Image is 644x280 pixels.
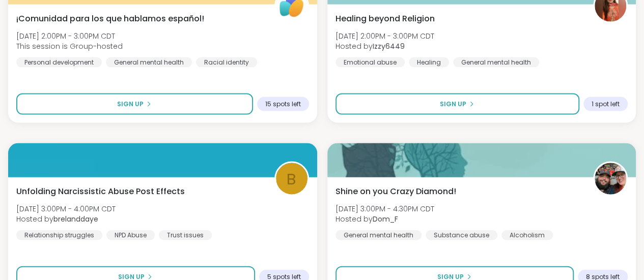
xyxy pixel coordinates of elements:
[373,41,405,51] b: Izzy6449
[16,214,116,224] span: Hosted by
[335,57,405,68] div: Emotional abuse
[373,214,398,224] b: Dom_F
[335,204,434,214] span: [DATE] 3:00PM - 4:30PM CDT
[117,100,144,109] span: Sign Up
[16,57,102,68] div: Personal development
[335,13,435,25] span: Healing beyond Religion
[287,167,296,191] span: b
[426,230,497,240] div: Substance abuse
[595,163,626,195] img: Dom_F
[592,100,620,108] span: 1 spot left
[501,230,553,240] div: Alcoholism
[196,57,257,68] div: Racial identity
[335,214,434,224] span: Hosted by
[16,31,123,41] span: [DATE] 2:00PM - 3:00PM CDT
[409,57,449,68] div: Healing
[16,204,116,214] span: [DATE] 3:00PM - 4:00PM CDT
[16,13,204,25] span: ¡Comunidad para los que hablamos español!
[53,214,98,224] b: brelanddaye
[16,185,185,198] span: Unfolding Narcissistic Abuse Post Effects
[453,57,539,68] div: General mental health
[440,100,466,109] span: Sign Up
[335,31,434,41] span: [DATE] 2:00PM - 3:00PM CDT
[335,185,456,198] span: Shine on you Crazy Diamond!
[265,100,301,108] span: 15 spots left
[106,230,155,240] div: NPD Abuse
[335,94,580,115] button: Sign Up
[16,41,123,51] span: This session is Group-hosted
[335,230,422,240] div: General mental health
[106,57,192,68] div: General mental health
[16,230,102,240] div: Relationship struggles
[159,230,212,240] div: Trust issues
[335,41,434,51] span: Hosted by
[16,94,253,115] button: Sign Up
